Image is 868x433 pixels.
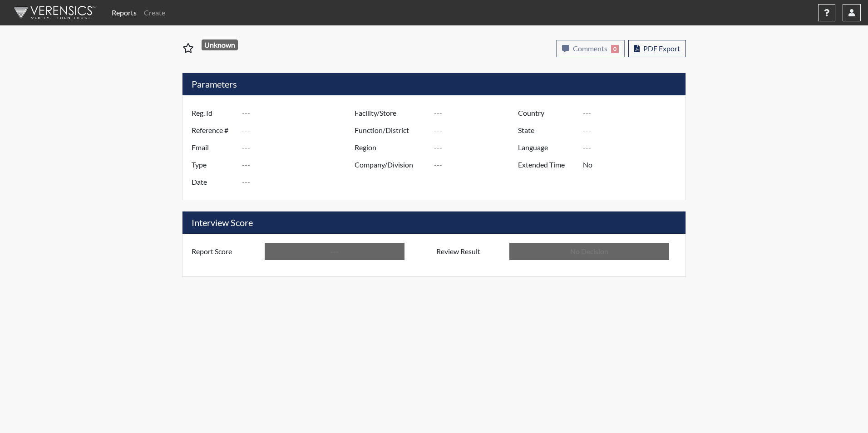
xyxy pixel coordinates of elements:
input: --- [242,122,357,139]
input: --- [434,122,520,139]
button: Comments0 [556,40,625,57]
label: Reference # [185,122,242,139]
input: --- [434,139,520,156]
span: Comments [573,44,607,53]
label: Company/Division [348,156,434,173]
label: Region [348,139,434,156]
input: --- [242,139,357,156]
label: State [511,122,583,139]
input: --- [583,104,683,122]
label: Email [185,139,242,156]
label: Extended Time [511,156,583,173]
label: Date [185,173,242,191]
label: Type [185,156,242,173]
label: Reg. Id [185,104,242,122]
input: --- [583,122,683,139]
label: Facility/Store [348,104,434,122]
input: --- [434,156,520,173]
input: --- [242,156,357,173]
label: Function/District [348,122,434,139]
label: Language [511,139,583,156]
h5: Parameters [182,73,686,95]
input: --- [434,104,520,122]
input: --- [265,243,404,260]
a: Create [140,4,169,22]
input: --- [242,104,357,122]
span: 0 [611,45,619,53]
input: --- [583,156,683,173]
label: Review Result [429,243,509,260]
input: --- [242,173,357,191]
label: Report Score [185,243,265,260]
label: Country [511,104,583,122]
button: PDF Export [628,40,686,57]
input: --- [583,139,683,156]
a: Reports [108,4,140,22]
h5: Interview Score [182,212,686,234]
span: PDF Export [643,44,680,53]
input: No Decision [509,243,669,260]
span: Unknown [202,39,238,50]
